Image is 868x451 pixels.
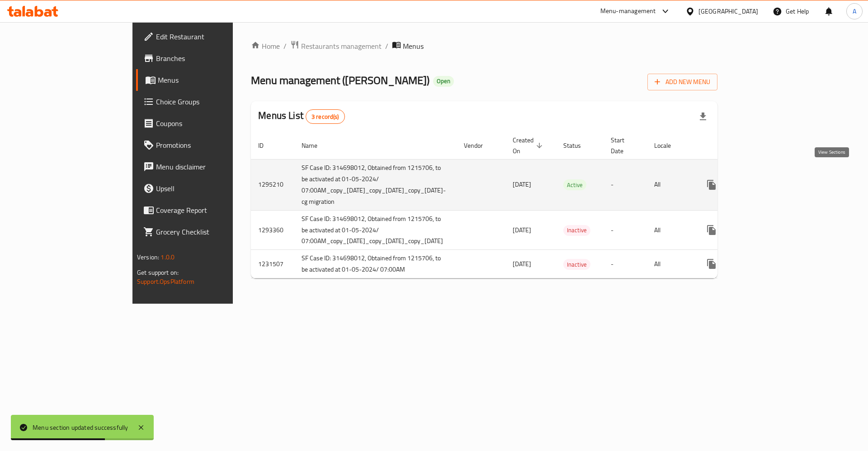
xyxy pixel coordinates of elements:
span: Branches [156,53,270,64]
span: 3 record(s) [306,113,344,121]
div: Export file [692,106,714,127]
span: Coverage Report [156,205,270,216]
button: more [701,174,722,196]
span: Version: [137,251,159,263]
span: 1.0.0 [160,251,175,263]
span: Coupons [156,118,270,129]
button: Add New Menu [647,74,717,90]
div: Menu-management [600,6,656,17]
span: A [853,6,856,16]
a: Branches [136,47,278,69]
span: Locale [654,140,683,151]
span: ID [258,140,275,151]
span: Inactive [563,259,590,270]
a: Grocery Checklist [136,221,278,243]
span: Menus [403,41,424,52]
a: Promotions [136,134,278,156]
a: Coverage Report [136,199,278,221]
span: Start Date [611,135,636,156]
div: Total records count [306,109,345,124]
div: Inactive [563,225,590,236]
button: more [701,253,722,275]
table: enhanced table [251,132,795,279]
span: [DATE] [513,179,531,190]
td: - [604,159,647,210]
span: Restaurants management [301,41,382,52]
nav: breadcrumb [251,40,717,52]
td: - [604,210,647,250]
span: Inactive [563,225,590,235]
span: [DATE] [513,224,531,236]
span: Created On [513,135,545,156]
span: Choice Groups [156,96,270,107]
span: Promotions [156,140,270,150]
button: more [701,219,722,241]
span: Name [302,140,329,151]
a: Menus [136,69,278,91]
span: Get support on: [137,267,179,278]
td: SF Case ID: 314698012, Obtained from 1215706, to be activated at 01-05-2024/ 07:00AM_copy_[DATE]_... [294,210,457,250]
a: Edit Restaurant [136,26,278,47]
div: Menu section updated successfully [33,423,128,432]
span: Menu disclaimer [156,161,270,172]
div: Open [433,76,454,87]
span: Open [433,77,454,85]
div: [GEOGRAPHIC_DATA] [698,6,758,16]
li: / [283,41,287,52]
td: SF Case ID: 314698012, Obtained from 1215706, to be activated at 01-05-2024/ 07:00AM_copy_[DATE]_... [294,159,457,210]
span: Status [563,140,593,151]
th: Actions [693,132,795,160]
a: Upsell [136,178,278,199]
td: All [647,210,693,250]
span: [DATE] [513,258,531,270]
span: Menu management ( [PERSON_NAME] ) [251,70,429,90]
h2: Menus List [258,109,344,124]
span: Menus [158,75,270,85]
span: Grocery Checklist [156,226,270,237]
span: Edit Restaurant [156,31,270,42]
li: / [385,41,388,52]
span: Active [563,180,586,190]
a: Restaurants management [290,40,382,52]
td: All [647,159,693,210]
td: - [604,250,647,278]
a: Menu disclaimer [136,156,278,178]
span: Vendor [464,140,495,151]
a: Support.OpsPlatform [137,276,194,287]
td: SF Case ID: 314698012, Obtained from 1215706, to be activated at 01-05-2024/ 07:00AM [294,250,457,278]
a: Choice Groups [136,91,278,113]
span: Upsell [156,183,270,194]
td: All [647,250,693,278]
span: Add New Menu [655,76,710,88]
a: Coupons [136,113,278,134]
